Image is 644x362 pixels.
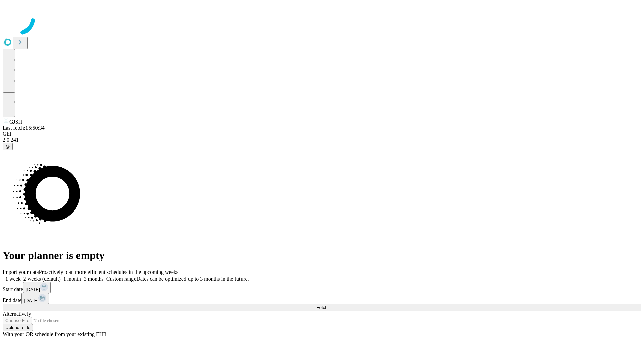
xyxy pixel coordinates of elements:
[3,125,45,131] span: Last fetch: 15:50:34
[3,249,641,262] h1: Your planner is empty
[3,131,641,137] div: GEI
[39,269,180,275] span: Proactively plan more efficient schedules in the upcoming weeks.
[316,305,327,310] span: Fetch
[3,137,641,143] div: 2.0.241
[21,293,49,304] button: [DATE]
[24,298,38,303] span: [DATE]
[84,276,104,282] span: 3 months
[26,287,40,292] span: [DATE]
[5,144,10,149] span: @
[5,276,21,282] span: 1 week
[3,282,641,293] div: Start date
[3,311,31,317] span: Alternatively
[9,119,22,125] span: GJSH
[3,331,107,337] span: With your OR schedule from your existing EHR
[63,276,81,282] span: 1 month
[136,276,249,282] span: Dates can be optimized up to 3 months in the future.
[3,293,641,304] div: End date
[3,324,33,331] button: Upload a file
[23,282,51,293] button: [DATE]
[106,276,136,282] span: Custom range
[3,304,641,311] button: Fetch
[23,276,61,282] span: 2 weeks (default)
[3,143,13,150] button: @
[3,269,39,275] span: Import your data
